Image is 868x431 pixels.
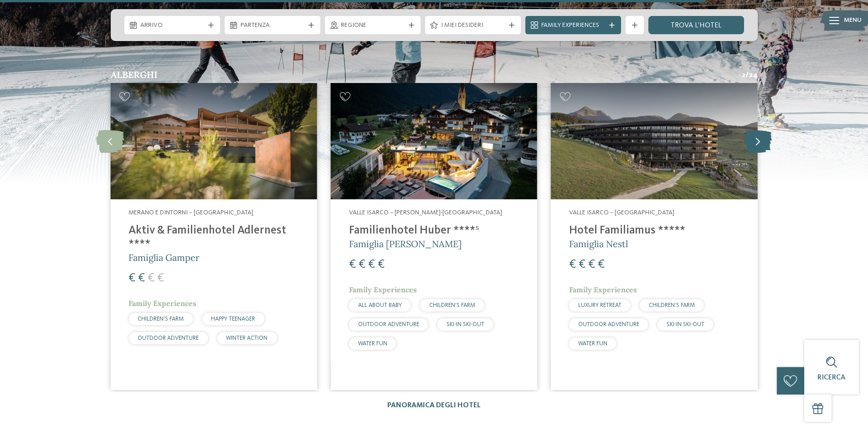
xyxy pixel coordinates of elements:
[551,83,757,390] a: Hotel sulle piste da sci per bambini: divertimento senza confini Valle Isarco – [GEOGRAPHIC_DATA]...
[745,70,749,80] span: /
[648,16,744,34] a: trova l’hotel
[138,316,184,322] span: CHILDREN’S FARM
[667,322,704,327] span: SKI-IN SKI-OUT
[569,238,628,249] span: Famiglia Nestl
[359,259,365,270] span: €
[111,69,158,80] span: Alberghi
[551,83,757,199] img: Hotel sulle piste da sci per bambini: divertimento senza confini
[157,272,164,284] span: €
[128,272,135,284] span: €
[429,302,475,308] span: CHILDREN’S FARM
[817,374,846,381] span: Ricerca
[578,302,621,308] span: LUXURY RETREAT
[241,21,304,30] span: Partenza
[541,21,605,30] span: Family Experiences
[569,209,674,216] span: Valle Isarco – [GEOGRAPHIC_DATA]
[387,402,481,409] a: Panoramica degli hotel
[140,21,204,30] span: Arrivo
[128,252,200,263] span: Famiglia Gamper
[331,83,537,199] img: Hotel sulle piste da sci per bambini: divertimento senza confini
[588,259,595,270] span: €
[341,21,405,30] span: Regione
[211,316,255,322] span: HAPPY TEENAGER
[349,209,502,216] span: Valle Isarco – [PERSON_NAME]-[GEOGRAPHIC_DATA]
[579,259,586,270] span: €
[441,21,505,30] span: I miei desideri
[649,302,695,308] span: CHILDREN’S FARM
[569,285,637,294] span: Family Experiences
[578,341,607,347] span: WATER FUN
[128,299,196,308] span: Family Experiences
[578,322,639,327] span: OUTDOOR ADVENTURE
[110,83,317,390] a: Hotel sulle piste da sci per bambini: divertimento senza confini Merano e dintorni – [GEOGRAPHIC_...
[148,272,154,284] span: €
[358,341,387,347] span: WATER FUN
[349,259,356,270] span: €
[741,70,745,80] span: 2
[378,259,385,270] span: €
[749,70,758,80] span: 24
[226,335,267,341] span: WINTER ACTION
[349,238,462,249] span: Famiglia [PERSON_NAME]
[138,335,199,341] span: OUTDOOR ADVENTURE
[569,259,576,270] span: €
[447,322,484,327] span: SKI-IN SKI-OUT
[358,302,402,308] span: ALL ABOUT BABY
[358,322,419,327] span: OUTDOOR ADVENTURE
[138,272,145,284] span: €
[349,285,417,294] span: Family Experiences
[110,83,317,199] img: Aktiv & Familienhotel Adlernest ****
[331,83,537,390] a: Hotel sulle piste da sci per bambini: divertimento senza confini Valle Isarco – [PERSON_NAME]-[GE...
[368,259,375,270] span: €
[598,259,605,270] span: €
[128,209,253,216] span: Merano e dintorni – [GEOGRAPHIC_DATA]
[128,224,298,251] h4: Aktiv & Familienhotel Adlernest ****
[349,224,519,238] h4: Familienhotel Huber ****ˢ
